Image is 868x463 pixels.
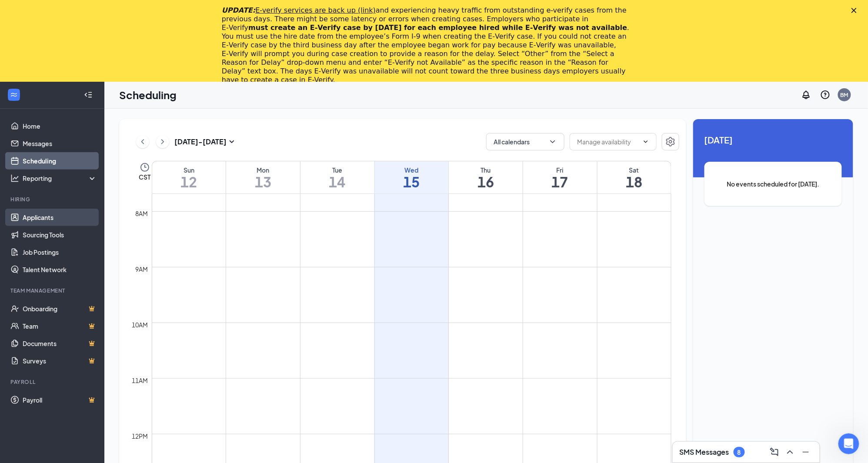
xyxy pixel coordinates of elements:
a: Home [23,117,97,135]
div: and experiencing heavy traffic from outstanding e-verify cases from the previous days. There migh... [222,6,632,84]
button: Settings [662,133,679,150]
svg: ChevronLeft [138,137,147,147]
div: Wed [375,166,449,174]
div: 8 [738,449,741,456]
svg: ComposeMessage [769,447,780,457]
span: CST [139,173,150,181]
div: 10am [130,320,150,330]
svg: Collapse [84,90,93,99]
h3: SMS Messages [680,447,729,457]
svg: Settings [665,137,676,147]
a: PayrollCrown [23,391,97,409]
svg: WorkstreamLogo [10,90,18,99]
button: Minimize [799,445,813,459]
svg: Minimize [801,447,811,457]
a: DocumentsCrown [23,335,97,352]
div: Fri [523,166,597,174]
div: Tue [300,166,374,174]
a: Talent Network [23,261,97,278]
span: [DATE] [704,133,842,147]
div: Payroll [10,378,95,386]
b: must create an E‑Verify case by [DATE] for each employee hired while E‑Verify was not available [248,23,627,32]
h1: 12 [152,174,226,189]
a: OnboardingCrown [23,300,97,317]
div: BM [841,91,848,99]
a: E-verify services are back up (link) [255,6,376,14]
h1: 17 [523,174,597,189]
a: October 12, 2025 [152,161,226,193]
button: ChevronLeft [136,135,149,148]
svg: SmallChevronDown [227,137,237,147]
svg: Notifications [801,90,811,100]
div: Sun [152,166,226,174]
a: October 16, 2025 [449,161,523,193]
div: Hiring [10,196,95,203]
a: October 18, 2025 [598,161,671,193]
button: ChevronUp [783,445,797,459]
svg: QuestionInfo [820,90,831,100]
a: Messages [23,135,97,152]
a: October 15, 2025 [375,161,449,193]
h1: 16 [449,174,523,189]
svg: Analysis [10,174,19,183]
h1: 14 [300,174,374,189]
div: 8am [134,209,150,218]
h1: 18 [598,174,671,189]
a: October 13, 2025 [226,161,300,193]
div: 9am [134,264,150,274]
input: Manage availability [577,137,639,147]
svg: ChevronUp [785,447,795,457]
a: TeamCrown [23,317,97,335]
button: All calendarsChevronDown [486,133,564,150]
a: Applicants [23,209,97,226]
iframe: Intercom live chat [838,433,859,454]
div: Close [851,8,860,13]
svg: ChevronRight [158,137,167,147]
a: October 14, 2025 [300,161,374,193]
button: ComposeMessage [768,445,781,459]
svg: Clock [140,162,150,173]
div: Thu [449,166,523,174]
a: SurveysCrown [23,352,97,370]
div: 11am [130,376,150,385]
a: October 17, 2025 [523,161,597,193]
div: Reporting [23,174,97,183]
svg: ChevronDown [642,138,649,145]
a: Scheduling [23,152,97,170]
h1: 13 [226,174,300,189]
div: Team Management [10,287,95,294]
div: 12pm [130,431,150,441]
span: No events scheduled for [DATE]. [722,179,825,189]
button: ChevronRight [156,135,169,148]
a: Sourcing Tools [23,226,97,243]
h1: 15 [375,174,449,189]
i: UPDATE: [222,6,376,14]
h1: Scheduling [119,87,177,102]
div: Mon [226,166,300,174]
svg: ChevronDown [548,137,557,146]
div: Sat [598,166,671,174]
h3: [DATE] - [DATE] [174,137,227,147]
a: Job Postings [23,243,97,261]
